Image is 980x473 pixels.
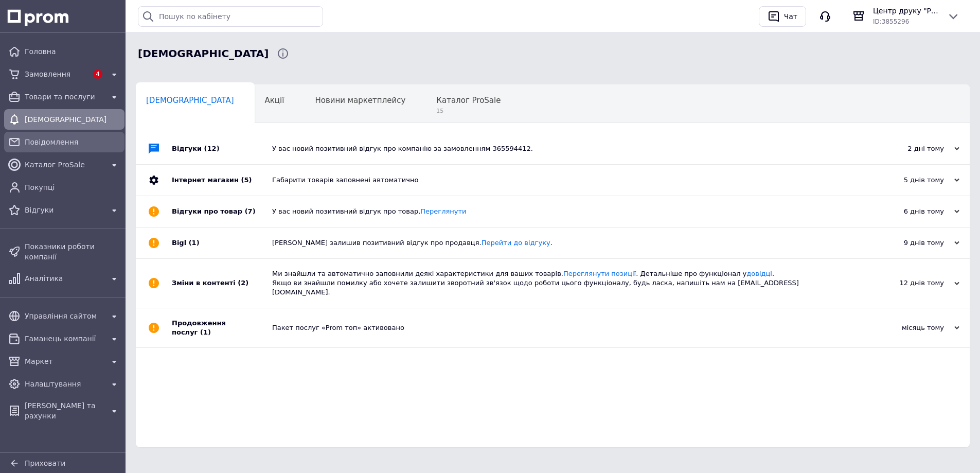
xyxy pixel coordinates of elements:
[25,92,104,102] span: Товари та послуги
[482,239,550,247] a: Перейти до відгуку
[25,356,104,366] span: Маркет
[25,241,120,262] span: Показники роботи компанії
[200,328,211,336] span: (1)
[563,270,636,277] a: Переглянути позиції
[759,6,806,27] button: Чат
[172,308,272,347] div: Продовження послуг
[746,270,772,277] a: довідці
[25,400,104,421] span: [PERSON_NAME] та рахунки
[272,269,857,297] div: Ми знайшли та автоматично заповнили деякі характеристики для ваших товарів. . Детальніше про функ...
[93,69,102,79] span: 4
[265,96,284,105] span: Акції
[25,311,104,321] span: Управління сайтом
[857,144,959,153] div: 2 дні тому
[272,144,857,153] div: У вас новий позитивний відгук про компанію за замовленням 365594412.
[25,459,65,467] span: Приховати
[146,96,234,105] span: [DEMOGRAPHIC_DATA]
[315,96,405,105] span: Новини маркетплейсу
[25,160,104,170] span: Каталог ProSale
[172,259,272,308] div: Зміни в контенті
[245,207,256,215] span: (7)
[272,323,857,332] div: Пакет послуг «Prom топ» активовано
[25,114,120,125] span: [DEMOGRAPHIC_DATA]
[436,107,501,115] span: 15
[25,379,104,389] span: Налаштування
[25,334,104,344] span: Гаманець компанії
[138,46,269,61] span: Сповіщення
[241,176,252,184] span: (5)
[873,6,939,16] span: Центр друку "Print"
[873,18,909,25] span: ID: 3855296
[272,238,857,248] div: [PERSON_NAME] залишив позитивний відгук про продавця. .
[172,196,272,227] div: Відгуки про товар
[172,133,272,164] div: Відгуки
[857,278,959,288] div: 12 днів тому
[25,137,120,147] span: Повідомлення
[420,207,466,215] a: Переглянути
[138,6,323,27] input: Пошук по кабінету
[238,279,248,287] span: (2)
[172,227,272,258] div: Bigl
[25,182,120,192] span: Покупці
[25,205,104,215] span: Відгуки
[857,323,959,332] div: місяць тому
[857,207,959,216] div: 6 днів тому
[782,9,799,24] div: Чат
[272,207,857,216] div: У вас новий позитивний відгук про товар.
[857,176,959,185] div: 5 днів тому
[25,273,104,284] span: Аналітика
[172,165,272,196] div: Інтернет магазин
[25,46,120,57] span: Головна
[272,176,857,185] div: Габарити товарів заповнені автоматично
[25,69,87,79] span: Замовлення
[204,145,220,152] span: (12)
[857,238,959,248] div: 9 днів тому
[436,96,501,105] span: Каталог ProSale
[189,239,200,247] span: (1)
